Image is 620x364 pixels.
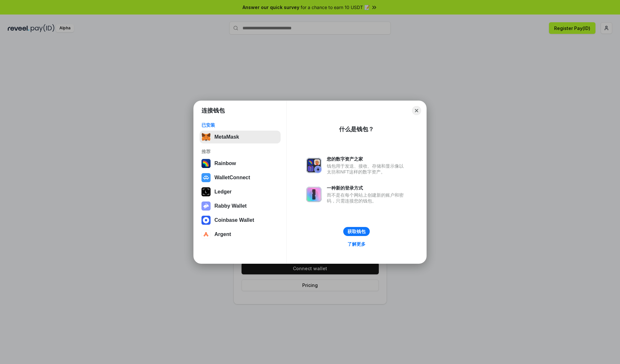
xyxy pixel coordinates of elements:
[201,149,279,154] div: 推荐
[200,214,281,227] button: Coinbase Wallet
[201,122,279,128] div: 已安装
[214,217,254,223] div: Coinbase Wallet
[327,185,407,191] div: 一种新的登录方式
[214,203,247,209] div: Rabby Wallet
[347,241,366,247] div: 了解更多
[327,163,407,175] div: 钱包用于发送、接收、存储和显示像以太坊和NFT这样的数字资产。
[339,125,374,133] div: 什么是钱包？
[200,185,281,198] button: Ledger
[214,189,232,195] div: Ledger
[201,216,211,225] img: svg+xml,%3Csvg%20width%3D%2228%22%20height%3D%2228%22%20viewBox%3D%220%200%2028%2028%22%20fill%3D...
[327,156,407,162] div: 您的数字资产之家
[200,131,281,143] button: MetaMask
[201,107,225,114] h1: 连接钱包
[214,231,231,237] div: Argent
[344,240,369,248] a: 了解更多
[347,229,366,234] div: 获取钱包
[306,158,322,173] img: svg+xml,%3Csvg%20xmlns%3D%22http%3A%2F%2Fwww.w3.org%2F2000%2Fsvg%22%20fill%3D%22none%22%20viewBox...
[200,171,281,184] button: WalletConnect
[201,202,211,211] img: svg+xml,%3Csvg%20xmlns%3D%22http%3A%2F%2Fwww.w3.org%2F2000%2Fsvg%22%20fill%3D%22none%22%20viewBox...
[201,230,211,239] img: svg+xml,%3Csvg%20width%3D%2228%22%20height%3D%2228%22%20viewBox%3D%220%200%2028%2028%22%20fill%3D...
[201,159,211,168] img: svg+xml,%3Csvg%20width%3D%22120%22%20height%3D%22120%22%20viewBox%3D%220%200%20120%20120%22%20fil...
[201,187,211,196] img: svg+xml,%3Csvg%20xmlns%3D%22http%3A%2F%2Fwww.w3.org%2F2000%2Fsvg%22%20width%3D%2228%22%20height%3...
[201,173,211,182] img: svg+xml,%3Csvg%20width%3D%2228%22%20height%3D%2228%22%20viewBox%3D%220%200%2028%2028%22%20fill%3D...
[412,106,421,115] button: Close
[200,200,281,212] button: Rabby Wallet
[214,161,236,166] div: Rainbow
[306,187,322,202] img: svg+xml,%3Csvg%20xmlns%3D%22http%3A%2F%2Fwww.w3.org%2F2000%2Fsvg%22%20fill%3D%22none%22%20viewBox...
[201,133,211,142] img: svg+xml,%3Csvg%20fill%3D%22none%22%20height%3D%2233%22%20viewBox%3D%220%200%2035%2033%22%20width%...
[327,192,407,204] div: 而不是在每个网站上创建新的账户和密码，只需连接您的钱包。
[214,175,250,181] div: WalletConnect
[214,134,239,140] div: MetaMask
[200,157,281,170] button: Rainbow
[343,227,370,236] button: 获取钱包
[200,228,281,241] button: Argent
